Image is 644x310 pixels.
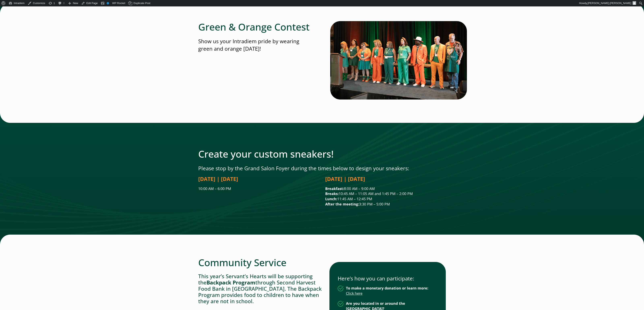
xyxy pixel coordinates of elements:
p: 8:00 AM – 9:00 AM 10:45 AM – 11:05 AM and 1:45 PM – 2:00 PM 11:45 AM – 12:45 PM 3:30 PM – 5:00 PM [325,186,446,207]
strong: After the meeting: [325,202,359,206]
h2: Create your custom sneakers! [198,148,446,160]
span: [PERSON_NAME].[PERSON_NAME] [588,2,631,5]
a: Click here [346,291,362,296]
h3: This year’s Servant’s Hearts will be supporting the through Second Harvest Food Bank in [GEOGRAPH... [198,273,323,305]
p: 10:00 AM – 6:00 PM [198,186,319,191]
div: No index [107,2,109,4]
strong: Breaks: [325,191,339,196]
p: Show us your Intradiem pride by wearing green and orange [DATE]! [198,38,314,53]
strong: Lunch: [325,196,337,201]
h2: Community Service [198,257,323,268]
strong: Backpack Program [206,279,255,286]
strong: [DATE] | [DATE] [325,175,365,183]
p: Please stop by the Grand Salon Foyer during the times below to design your sneakers: [198,165,446,172]
p: Here’s how you can participate: [338,275,438,282]
strong: [DATE] | [DATE] [198,175,238,183]
strong: To make a monetary donation or learn more: [346,286,428,290]
h2: Green & Orange Contest [198,21,314,33]
strong: Breakfast: [325,186,344,191]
